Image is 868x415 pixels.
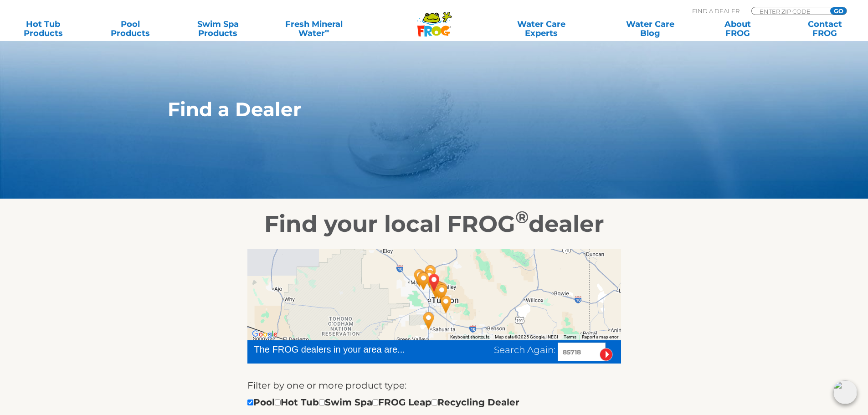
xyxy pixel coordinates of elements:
[325,27,329,34] sup: ∞
[692,7,740,15] p: Find A Dealer
[600,348,613,361] input: Submit
[616,20,684,38] a: Water CareBlog
[168,98,658,120] h1: Find a Dealer
[250,328,280,340] img: Google
[247,395,519,410] div: Pool Hot Tub Swim Spa FROG Leap Recycling Dealer
[564,334,576,339] a: Terms (opens in new tab)
[419,266,440,291] div: Patio Pools & Spas - N Oracle Road - 4 miles away.
[97,20,164,38] a: PoolProducts
[247,378,406,393] label: Filter by one or more product type:
[254,343,438,356] div: The FROG dealers in your area are...
[704,20,771,38] a: AboutFROG
[413,268,434,292] div: Leslie's Poolmart Inc # 351 - 8 miles away.
[428,277,449,302] div: E-Konomy Pool Service & Supplies - Tucson - 6 miles away.
[759,7,820,15] input: Zip Code Form
[436,292,457,317] div: Champion Pool and Spa Supply LLC - 18 miles away.
[184,20,252,38] a: Swim SpaProducts
[409,266,430,290] div: Leslie's Poolmart, Inc. # 840 - 11 miles away.
[418,308,439,333] div: Leslie's Poolmart, Inc. # 782 - 27 miles away.
[420,261,441,286] div: Leslie's Poolmart, Inc. # 556 - 6 miles away.
[791,20,859,38] a: ContactFROG
[494,344,555,355] span: Search Again:
[154,210,714,238] h2: Find your local FROG dealer
[431,281,452,305] div: Patio Pools & Spas - 22nd and Pantano - 9 miles away.
[830,7,847,15] input: GO
[833,380,857,404] img: openIcon
[515,207,529,227] sup: ®
[413,269,434,293] div: E-Konomy Pool Service & Supplies - Marana - 7 miles away.
[486,20,596,38] a: Water CareExperts
[582,334,618,339] a: Report a map error
[450,334,489,340] button: Keyboard shortcuts
[424,270,445,295] div: TUCSON, AZ 85718
[250,328,280,340] a: Open this area in Google Maps (opens a new window)
[9,20,77,38] a: Hot TubProducts
[431,279,452,303] div: Leslie's Poolmart Inc # 202 - 8 miles away.
[271,20,356,38] a: Fresh MineralWater∞
[495,334,558,339] span: Map data ©2025 Google, INEGI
